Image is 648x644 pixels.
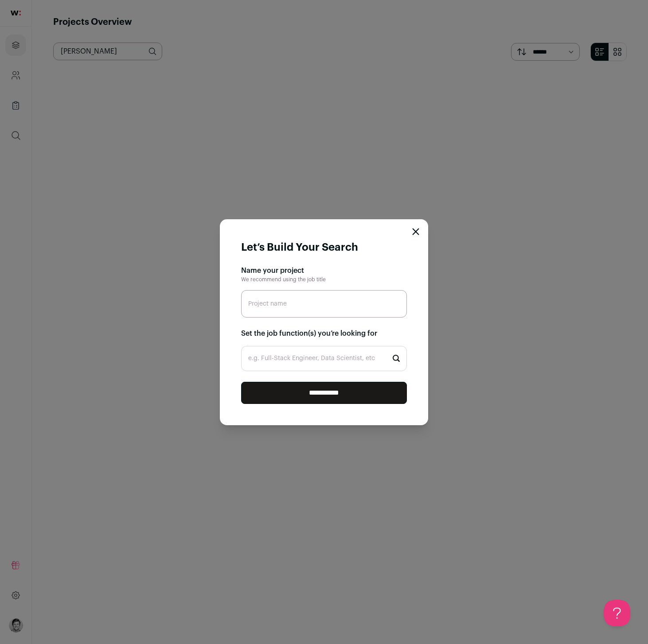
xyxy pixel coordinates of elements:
input: Project name [241,290,407,318]
h1: Let’s Build Your Search [241,241,358,255]
button: Close modal [412,228,419,235]
input: Start typing... [241,346,407,371]
iframe: Help Scout Beacon - Open [604,600,630,626]
span: We recommend using the job title [241,277,326,282]
h2: Set the job function(s) you’re looking for [241,328,407,339]
h2: Name your project [241,265,407,276]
